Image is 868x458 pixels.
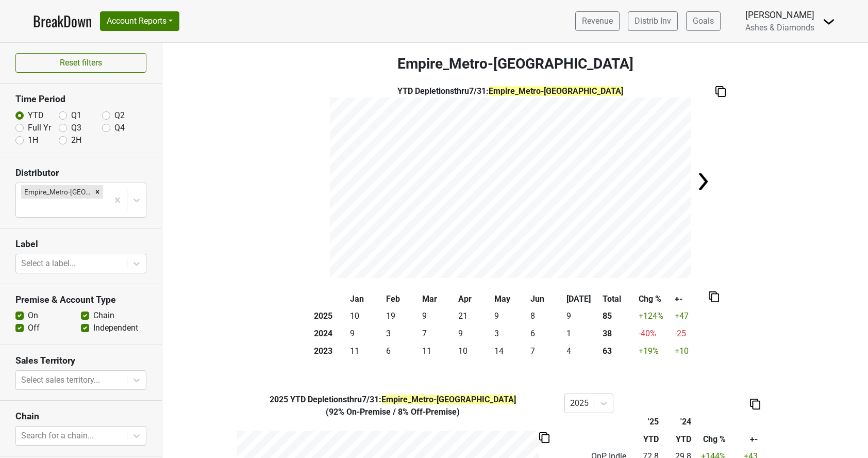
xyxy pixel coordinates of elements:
[229,406,557,418] div: ( 92% On-Premise / 8% Off-Premise )
[384,342,420,360] td: 6
[93,322,138,334] label: Independent
[637,342,673,360] td: +19 %
[637,290,673,308] th: Chg %
[384,308,420,325] td: 19
[728,431,760,448] th: +-
[564,308,600,325] td: 9
[270,395,290,404] span: 2025
[629,431,661,448] th: YTD
[564,290,600,308] th: [DATE]
[33,10,92,32] a: BreakDown
[528,325,564,342] td: 6
[629,413,661,431] th: '25
[709,291,719,302] img: Copy to clipboard
[21,185,92,199] div: Empire_Metro-[GEOGRAPHIC_DATA]
[28,134,38,146] label: 1H
[92,185,103,199] div: Remove Empire_Metro-NY
[114,122,125,134] label: Q4
[15,411,146,422] h3: Chain
[100,11,179,31] button: Account Reports
[348,308,384,325] td: 10
[600,325,637,342] th: 38
[745,8,814,22] div: [PERSON_NAME]
[28,322,40,334] label: Off
[492,342,528,360] td: 14
[71,122,81,134] label: Q3
[71,134,81,146] label: 2H
[600,342,637,360] th: 63
[15,295,146,305] h3: Premise & Account Type
[93,309,114,322] label: Chain
[686,11,721,31] a: Goals
[384,325,420,342] td: 3
[661,431,694,448] th: YTD
[420,308,456,325] td: 9
[15,168,146,178] h3: Distributor
[15,94,146,105] h3: Time Period
[539,432,549,443] img: Copy to clipboard
[823,15,835,28] img: Dropdown Menu
[715,86,726,97] img: Copy to clipboard
[420,342,456,360] td: 11
[28,309,38,322] label: On
[456,342,492,360] td: 10
[694,431,728,448] th: Chg %
[229,394,557,406] div: YTD Depletions thru 7/31 :
[28,122,51,134] label: Full Yr
[575,11,620,31] a: Revenue
[661,413,694,431] th: '24
[456,308,492,325] td: 21
[564,325,600,342] td: 1
[384,290,420,308] th: Feb
[381,395,516,404] span: Empire_Metro-[GEOGRAPHIC_DATA]
[162,55,868,73] h3: Empire_Metro-[GEOGRAPHIC_DATA]
[312,342,348,360] th: 2023
[312,308,348,325] th: 2025
[420,325,456,342] td: 7
[330,85,691,97] div: YTD Depletions thru 7/31 :
[456,290,492,308] th: Apr
[71,109,81,122] label: Q1
[348,342,384,360] td: 11
[28,109,44,122] label: YTD
[637,308,673,325] td: +124 %
[750,399,760,410] img: Copy to clipboard
[673,342,709,360] td: +10
[673,325,709,342] td: -25
[492,308,528,325] td: 9
[564,342,600,360] td: 4
[693,171,713,192] img: Arrow right
[492,325,528,342] td: 3
[489,86,623,96] span: Empire_Metro-[GEOGRAPHIC_DATA]
[628,11,678,31] a: Distrib Inv
[673,308,709,325] td: +47
[528,290,564,308] th: Jun
[114,109,125,122] label: Q2
[600,308,637,325] th: 85
[528,308,564,325] td: 8
[745,23,814,32] span: Ashes & Diamonds
[637,325,673,342] td: -40 %
[15,239,146,250] h3: Label
[456,325,492,342] td: 9
[420,290,456,308] th: Mar
[528,342,564,360] td: 7
[15,53,146,73] button: Reset filters
[15,355,146,366] h3: Sales Territory
[348,290,384,308] th: Jan
[600,290,637,308] th: Total
[673,290,709,308] th: +-
[348,325,384,342] td: 9
[492,290,528,308] th: May
[312,325,348,342] th: 2024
